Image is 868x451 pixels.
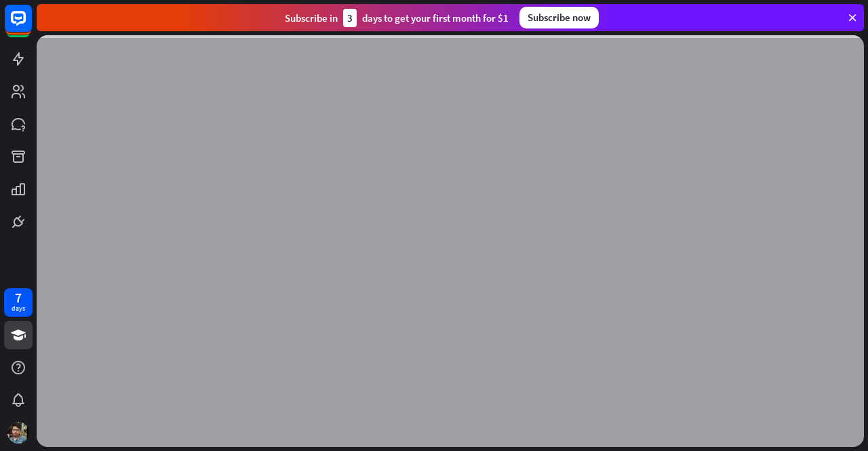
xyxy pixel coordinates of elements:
[343,9,357,27] div: 3
[519,7,599,28] div: Subscribe now
[15,292,22,304] div: 7
[285,9,509,27] div: Subscribe in days to get your first month for $1
[4,288,33,317] a: 7 days
[12,304,25,313] div: days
